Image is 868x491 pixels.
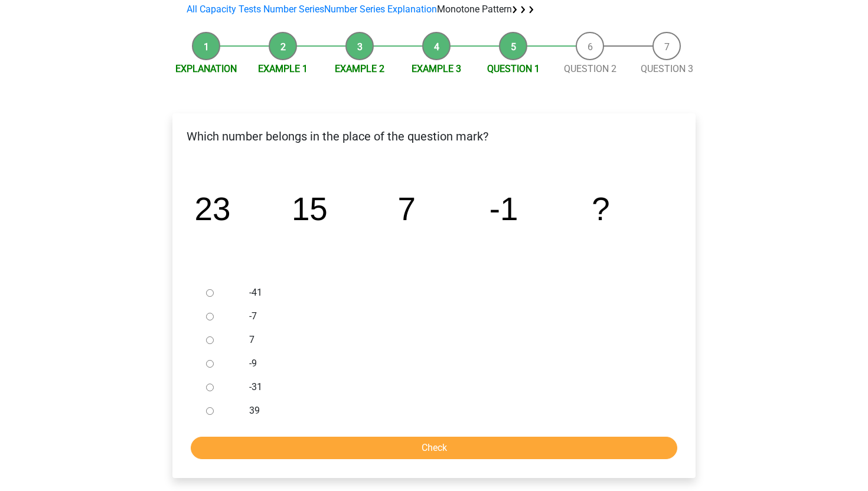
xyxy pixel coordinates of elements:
a: Example 3 [412,63,461,74]
font: 7 [249,334,254,345]
font: Which number belongs in the place of the question mark? [187,129,488,143]
tspan: 23 [194,191,230,227]
a: Number Series Explanation [324,4,437,15]
tspan: ? [592,191,609,227]
tspan: -1 [490,191,518,227]
a: Example 1 [258,63,308,74]
input: Check [191,437,677,459]
a: Number Series [263,4,324,15]
tspan: 7 [398,191,416,227]
font: -9 [249,358,257,369]
font: 39 [249,405,260,416]
font: -7 [249,310,257,322]
a: Explanation [175,63,237,74]
a: Question 2 [564,63,616,74]
font: Monotone Pattern [437,4,512,15]
a: All Capacity Tests [187,4,261,15]
font: -41 [249,287,262,298]
a: Example 2 [335,63,384,74]
font: -31 [249,381,262,392]
a: Question 1 [487,63,540,74]
tspan: 15 [292,191,328,227]
a: Question 3 [641,63,693,74]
